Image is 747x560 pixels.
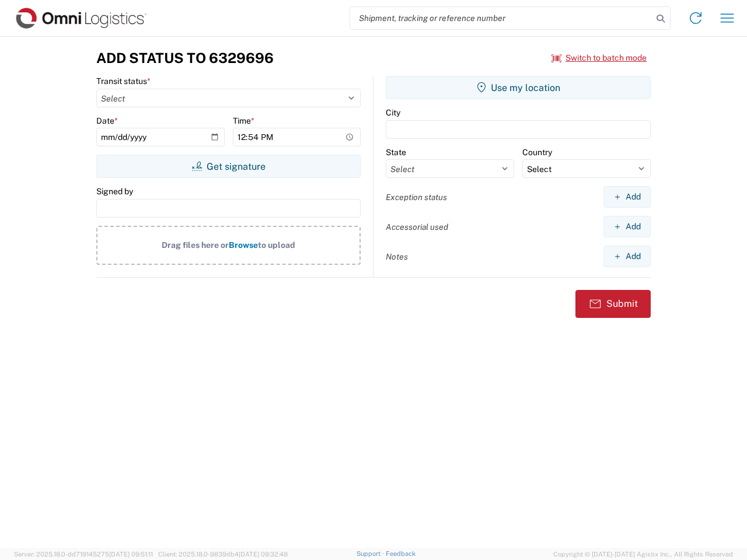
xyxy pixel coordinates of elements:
[229,240,258,250] span: Browse
[522,147,552,157] label: Country
[386,222,448,232] label: Accessorial used
[386,550,416,557] a: Feedback
[603,216,651,237] button: Add
[96,76,151,86] label: Transit status
[96,155,361,178] button: Get signature
[96,186,133,197] label: Signed by
[575,290,651,318] button: Submit
[386,76,651,99] button: Use my location
[162,240,229,250] span: Drag files here or
[158,551,288,558] span: Client: 2025.18.0-9839db4
[357,550,386,557] a: Support
[14,551,153,558] span: Server: 2025.18.0-dd719145275
[603,186,651,208] button: Add
[239,551,288,558] span: [DATE] 09:32:48
[109,551,153,558] span: [DATE] 09:51:11
[96,116,118,126] label: Date
[553,549,733,559] span: Copyright © [DATE]-[DATE] Agistix Inc., All Rights Reserved
[386,251,408,262] label: Notes
[350,7,652,29] input: Shipment, tracking or reference number
[386,192,447,202] label: Exception status
[603,246,651,267] button: Add
[386,147,406,157] label: State
[96,50,274,66] h3: Add Status to 6329696
[258,240,295,250] span: to upload
[386,107,400,118] label: City
[551,48,647,68] button: Switch to batch mode
[233,116,254,126] label: Time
